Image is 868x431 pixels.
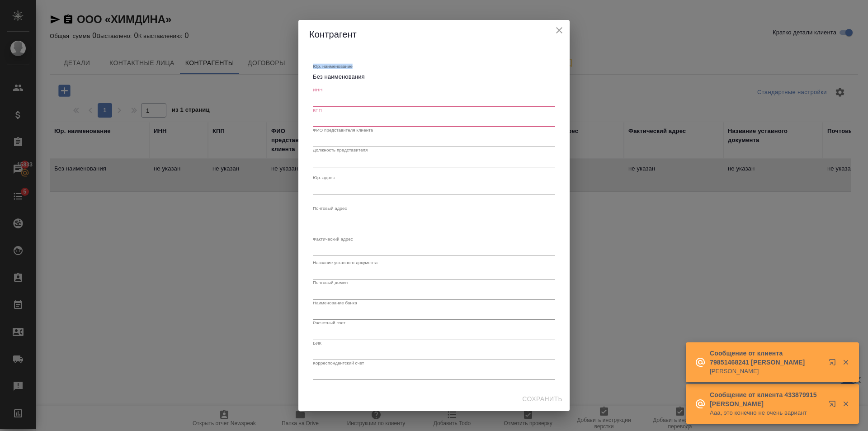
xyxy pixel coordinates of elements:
label: Фактический адрес [313,237,353,241]
label: ФИО представителя клиента [313,128,373,132]
label: Юр. адрес [313,175,335,180]
label: Наименование банка [313,300,357,305]
label: Расчетный счет [313,321,345,325]
textarea: Без наименования [313,73,555,80]
label: Почтовый домен [313,280,348,285]
button: Открыть в новой вкладке [823,395,845,417]
label: БИК [313,341,321,345]
label: Почтовый адрес [313,206,347,210]
p: Сообщение от клиента 433879915 [PERSON_NAME] [710,390,823,408]
label: Название уставного документа [313,260,377,265]
button: close [552,24,566,37]
button: Открыть в новой вкладке [823,353,845,375]
p: Ааа, это конечно не очень вариант [710,408,823,417]
label: Корреспондентский счет [313,361,364,365]
label: КПП [313,108,322,112]
span: Контрагент [309,29,357,39]
label: ИНН [313,88,322,92]
label: Должность представителя [313,148,368,152]
button: Закрыть [836,358,855,366]
p: [PERSON_NAME] [710,367,823,376]
label: Юр. наименование [313,64,353,69]
button: Закрыть [836,400,855,408]
p: Сообщение от клиента 79851468241 [PERSON_NAME] [710,349,823,367]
